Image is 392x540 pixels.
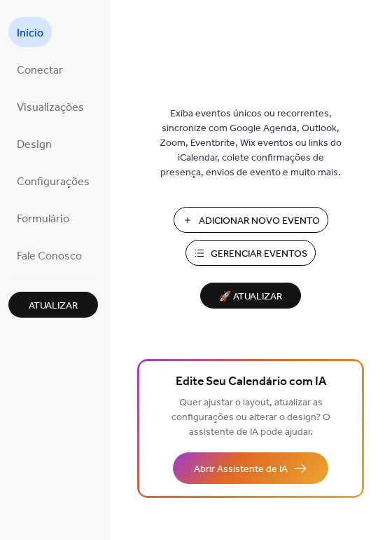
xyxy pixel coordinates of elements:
[176,372,326,392] span: Edite Seu Calendário com IA
[211,247,307,262] span: Gerenciar Eventos
[17,208,69,230] span: Formulário
[8,166,98,196] a: Configurações
[209,288,293,306] span: 🚀 Atualizar
[199,214,320,229] span: Adicionar Novo Evento
[17,171,90,193] span: Configurações
[8,203,78,233] a: Formulário
[185,240,316,266] button: Gerenciar Eventos
[17,22,43,44] span: Início
[8,54,71,84] a: Conectar
[17,134,52,156] span: Design
[8,292,98,318] button: Atualizar
[8,91,92,121] a: Visualizações
[17,245,82,267] span: Fale Conosco
[173,452,328,484] button: Abrir Assistente de IA
[156,107,345,180] span: Exiba eventos únicos ou recorrentes, sincronize com Google Agenda, Outlook, Zoom, Eventbrite, Wix...
[8,240,90,270] a: Fale Conosco
[17,97,84,119] span: Visualizações
[8,17,52,47] a: Início
[17,60,63,81] span: Conectar
[194,462,288,477] span: Abrir Assistente de IA
[174,207,328,233] button: Adicionar Novo Evento
[200,283,301,309] button: 🚀 Atualizar
[29,299,78,313] span: Atualizar
[8,128,60,158] a: Design
[171,393,330,442] span: Quer ajustar o layout, atualizar as configurações ou alterar o design? O assistente de IA pode aj...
